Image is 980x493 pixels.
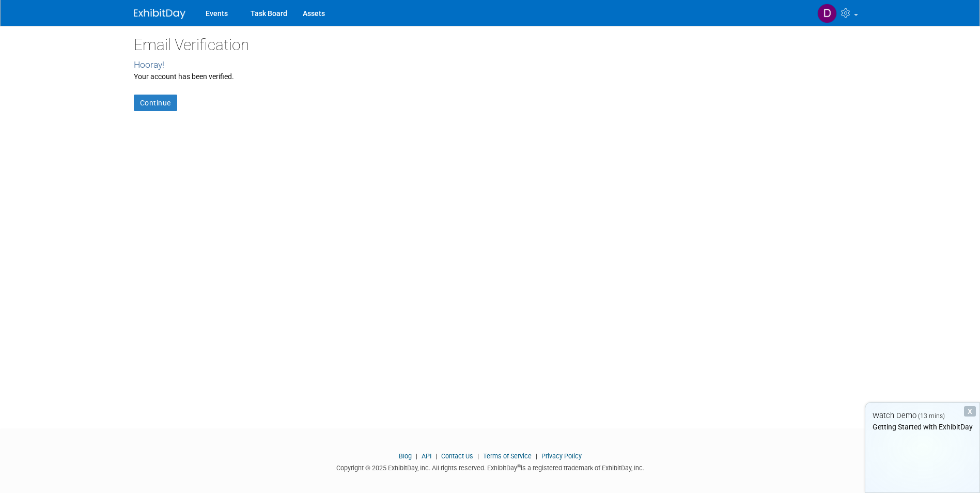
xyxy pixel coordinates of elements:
[964,406,976,417] div: Dismiss
[865,410,979,421] div: Watch Demo
[433,452,440,460] span: |
[517,464,521,469] sup: ®
[134,71,847,82] div: Your account has been verified.
[134,9,185,19] img: ExhibitDay
[483,452,532,460] a: Terms of Service
[817,4,837,23] img: Diana Contreras Olguin
[413,452,420,460] span: |
[918,412,945,420] span: (13 mins)
[134,36,847,53] h2: Email Verification
[134,95,177,111] a: Continue
[422,452,431,460] a: API
[865,422,979,432] div: Getting Started with ExhibitDay
[475,452,481,460] span: |
[441,452,473,460] a: Contact Us
[541,452,582,460] a: Privacy Policy
[134,58,847,71] div: Hooray!
[399,452,412,460] a: Blog
[533,452,540,460] span: |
